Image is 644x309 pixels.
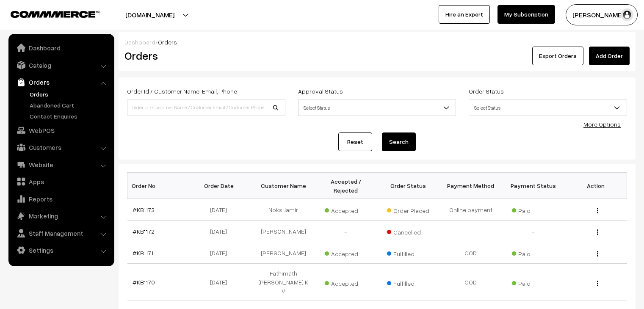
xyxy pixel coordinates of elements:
a: Marketing [11,208,111,223]
th: Accepted / Rejected [315,173,377,199]
img: Menu [597,229,598,235]
img: Menu [597,281,598,286]
label: Order Status [469,87,504,96]
button: Search [382,132,416,151]
th: Order Date [190,173,252,199]
td: - [315,221,377,242]
th: Order Status [377,173,440,199]
a: Staff Management [11,226,111,241]
span: Accepted [325,277,367,288]
span: Fulfilled [387,277,429,288]
a: Reports [11,191,111,207]
a: Reset [338,132,372,151]
h2: Orders [124,49,285,62]
label: Order Id / Customer Name, Email, Phone [127,87,237,96]
span: Accepted [325,204,367,215]
span: Select Status [469,100,627,115]
td: [PERSON_NAME] [252,221,315,242]
a: Customers [11,140,111,155]
span: Accepted [325,247,367,258]
a: #KB1172 [133,228,155,235]
div: / [124,38,630,47]
th: Payment Method [439,173,502,199]
a: Orders [11,74,111,90]
span: Order Placed [387,204,429,215]
th: Action [564,173,627,199]
td: Noks Jamir [252,199,315,221]
a: #KB1171 [133,249,153,257]
label: Approval Status [298,87,343,96]
a: WebPOS [11,123,111,138]
td: [PERSON_NAME] [252,242,315,264]
a: Add Order [589,47,630,65]
img: COMMMERCE [11,11,100,17]
td: Online payment [439,199,502,221]
td: COD [439,264,502,301]
a: #KB1173 [133,206,155,213]
span: Cancelled [387,226,429,237]
td: COD [439,242,502,264]
td: [DATE] [190,199,252,221]
a: #KB1170 [133,279,155,286]
span: Select Status [299,100,456,115]
a: Apps [11,174,111,189]
span: Paid [512,247,554,258]
a: COMMMERCE [11,8,85,19]
td: [DATE] [190,242,252,264]
a: Dashboard [11,40,111,55]
span: Select Status [469,99,627,116]
td: [DATE] [190,264,252,301]
th: Order No [127,173,190,199]
span: Select Status [298,99,456,116]
th: Payment Status [502,173,565,199]
td: Fathimath [PERSON_NAME] K V [252,264,315,301]
button: Export Orders [532,47,583,65]
a: My Subscription [498,5,555,24]
img: Menu [597,251,598,257]
a: Catalog [11,58,111,73]
td: - [502,221,565,242]
button: [DOMAIN_NAME] [96,4,204,25]
span: Fulfilled [387,247,429,258]
span: Paid [512,204,554,215]
a: Settings [11,243,111,258]
a: Website [11,157,111,172]
img: Menu [597,208,598,213]
a: Abandoned Cart [28,101,111,110]
span: Paid [512,277,554,288]
a: Dashboard [124,39,155,46]
a: More Options [583,121,621,128]
td: [DATE] [190,221,252,242]
a: Hire an Expert [439,5,490,24]
a: Contact Enquires [28,112,111,121]
th: Customer Name [252,173,315,199]
span: Orders [158,39,177,46]
a: Orders [28,90,111,99]
img: user [621,8,633,21]
input: Order Id / Customer Name / Customer Email / Customer Phone [127,99,285,116]
button: [PERSON_NAME]… [566,4,638,25]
